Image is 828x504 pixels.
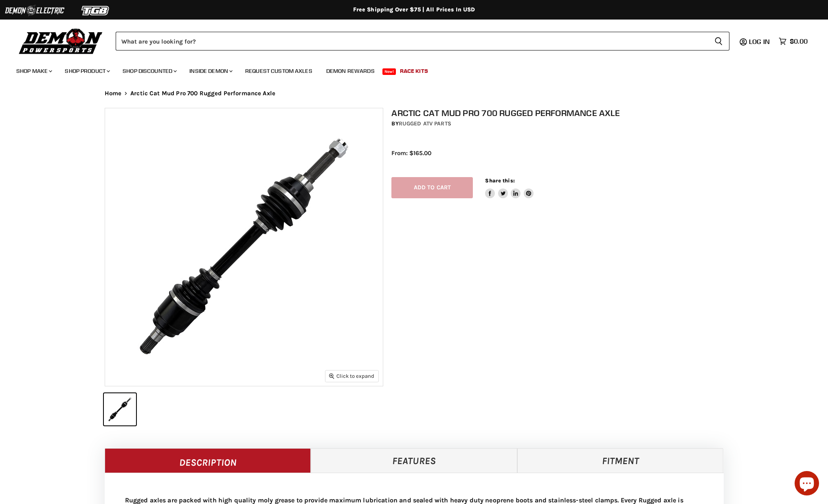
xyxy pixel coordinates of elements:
[105,108,383,386] img: IMAGE
[394,63,434,79] a: Race Kits
[116,32,729,50] form: Product
[183,63,237,79] a: Inside Demon
[10,59,806,79] ul: Main menu
[105,90,122,97] a: Home
[775,35,812,47] a: $0.00
[10,63,57,79] a: Shop Make
[116,63,182,79] a: Shop Discounted
[391,108,732,118] h1: Arctic Cat Mud Pro 700 Rugged Performance Axle
[320,63,381,79] a: Demon Rewards
[88,6,740,13] div: Free Shipping Over $75 | All Prices In USD
[65,3,126,18] img: TGB Logo 2
[88,90,740,97] nav: Breadcrumbs
[239,63,318,79] a: Request Custom Axles
[130,90,275,97] span: Arctic Cat Mud Pro 700 Rugged Performance Axle
[391,119,732,128] div: by
[790,37,808,45] span: $0.00
[104,393,136,425] button: IMAGE thumbnail
[329,373,374,379] span: Click to expand
[382,68,396,75] span: New!
[517,448,724,473] a: Fitment
[485,177,534,199] aside: Share this:
[4,3,65,18] img: Demon Electric Logo 2
[391,149,431,157] span: From: $165.00
[399,120,451,127] a: Rugged ATV Parts
[325,370,378,381] button: Click to expand
[59,63,115,79] a: Shop Product
[485,177,514,184] span: Share this:
[749,37,770,46] span: Log in
[311,448,517,473] a: Features
[745,38,775,45] a: Log in
[105,448,311,473] a: Description
[116,32,708,50] input: Search
[708,32,729,50] button: Search
[792,471,821,497] inbox-online-store-chat: Shopify online store chat
[16,26,105,55] img: Demon Powersports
